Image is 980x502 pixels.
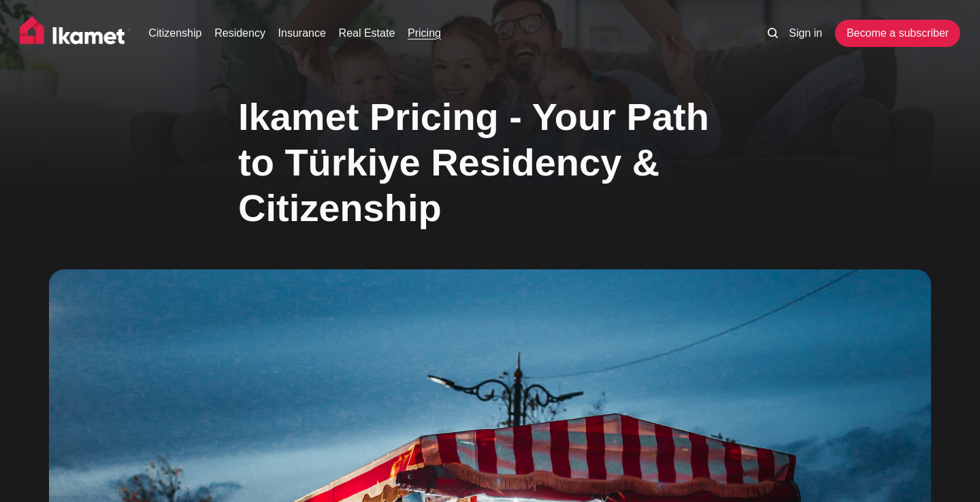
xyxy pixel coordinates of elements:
[214,25,265,41] a: Residency
[278,25,326,41] a: Insurance
[339,25,395,41] a: Real Estate
[20,16,131,50] img: Ikamet home
[789,25,822,41] a: Sign in
[835,20,960,47] a: Become a subscriber
[238,94,742,231] h1: Ikamet Pricing - Your Path to Türkiye Residency & Citizenship
[408,25,441,41] a: Pricing
[148,25,201,41] a: Citizenship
